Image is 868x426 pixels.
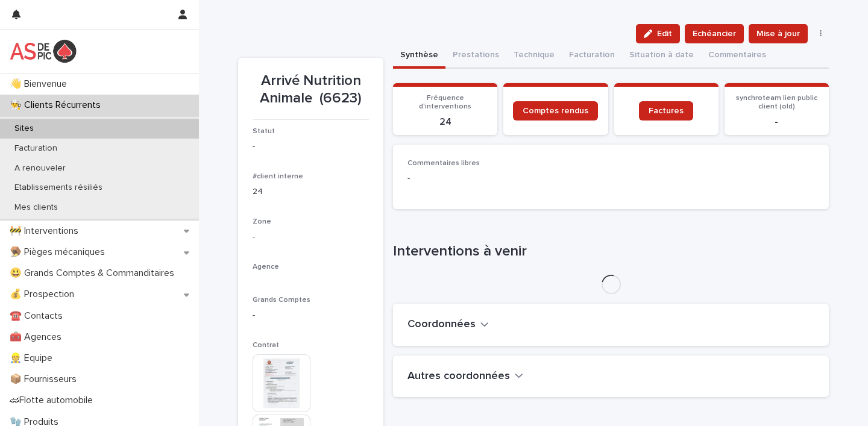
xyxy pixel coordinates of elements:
[636,24,680,43] button: Edit
[419,95,471,110] span: Fréquence d'interventions
[5,99,110,111] p: 👨‍🍳 Clients Récurrents
[5,225,88,237] p: 🚧 Interventions
[5,374,86,385] p: 📦 Fournisseurs
[5,124,43,134] p: Sites
[5,289,84,300] p: 💰 Prospection
[506,43,562,69] button: Technique
[407,370,523,383] button: Autres coordonnées
[253,342,279,349] span: Contrat
[736,95,817,110] span: synchroteam lien public client (old)
[685,24,744,43] button: Echéancier
[253,263,279,271] span: Agence
[445,43,506,69] button: Prestations
[253,140,369,153] p: -
[756,28,800,40] span: Mise à jour
[622,43,701,69] button: Situation à date
[407,318,476,331] h2: Coordonnées
[407,318,489,331] button: Coordonnées
[253,128,275,135] span: Statut
[5,310,72,322] p: ☎️ Contacts
[562,43,622,69] button: Facturation
[513,101,598,121] a: Comptes rendus
[407,370,510,383] h2: Autres coordonnées
[253,173,303,180] span: #client interne
[393,43,445,69] button: Synthèse
[393,243,829,260] h1: Interventions à venir
[732,116,822,128] p: -
[5,202,68,213] p: Mes clients
[5,78,77,90] p: 👋 Bienvenue
[253,218,271,225] span: Zone
[10,39,77,63] img: yKcqic14S0S6KrLdrqO6
[693,28,736,40] span: Echéancier
[253,309,369,322] p: -
[5,143,67,154] p: Facturation
[5,395,102,406] p: 🏎Flotte automobile
[657,30,672,38] span: Edit
[253,231,369,243] p: -
[5,268,184,279] p: 😃 Grands Comptes & Commanditaires
[749,24,808,43] button: Mise à jour
[5,246,115,258] p: 🪤 Pièges mécaniques
[523,107,588,115] span: Comptes rendus
[5,331,71,343] p: 🧰 Agences
[639,101,693,121] a: Factures
[407,160,480,167] span: Commentaires libres
[5,163,75,174] p: A renouveler
[5,183,112,193] p: Etablissements résiliés
[649,107,684,115] span: Factures
[701,43,773,69] button: Commentaires
[400,116,490,128] p: 24
[253,296,310,304] span: Grands Comptes
[5,352,62,364] p: 👷 Equipe
[253,186,369,198] p: 24
[253,72,369,107] p: Arrivé Nutrition Animale (6623)
[407,172,814,185] p: -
